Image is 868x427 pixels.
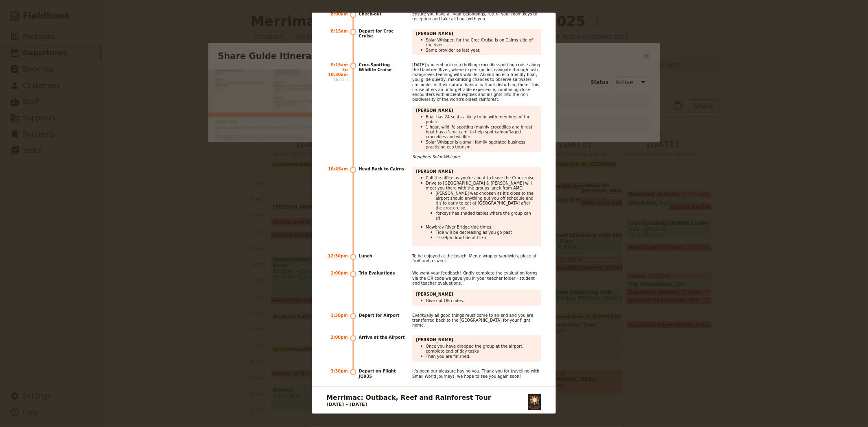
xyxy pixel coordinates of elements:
h3: Depart on Flight JQ935 [359,369,404,379]
h3: Arrive at the Airport [359,335,404,362]
span: 8:15am [331,29,348,33]
h3: Check-out [359,12,404,22]
h3: Croc-Spotting Wildlife Cruise [359,63,404,159]
h1: Merrimac:​ Outback,​ Reef and Rainforest Tour [326,394,491,401]
span: [DATE] – [DATE] [326,402,367,407]
span: Yorkeys has shaded tables where the group can sit. [435,211,532,220]
span: 2:00pm [330,335,348,340]
span: Solar Whisper is a small family operated business practising eco tourism. [426,140,527,149]
span: Boat has 24 seats - likely to be with members of the public. [426,115,531,124]
span: 10:45am [328,167,348,171]
span: Call the office as you're about to leave the Croc cruise. [426,176,536,180]
span: [PERSON_NAME] was choosen as it's close to the airport should anything put you off schedule and i... [435,191,535,211]
span: Eventually all good things must come to an end and you are transferred back to the [GEOGRAPHIC_DA... [412,313,534,328]
img: Small World Journeys logo [528,394,541,410]
span: We want your feedback! Kindly complete the evaluation forms via the QR code we gave you in your t... [412,271,538,285]
span: Ensure you have all your belongings, return your room keys to reception and take all bags with you. [412,12,538,21]
span: To be enjoyed at the beach. Menu: wrap or sandwich, piece of fruit and a sweet. [412,254,538,263]
p: Suppliers: Solar Whisper [412,155,541,159]
span: 12:39pm low tide at 0.7m [435,235,487,240]
h4: [PERSON_NAME] [416,292,537,297]
h4: [PERSON_NAME] [416,169,537,174]
h3: Depart for Croc Cruise [359,29,404,55]
span: 1 hour, wildlife spotting (mainly crocodiles and birds), boat has a 'croc cam' to help spot camou... [426,125,535,139]
span: Same provider as last year. [426,48,480,52]
h3: Depart for Airport [359,313,404,328]
h4: [PERSON_NAME] [416,338,537,342]
span: Once you have dropped the group at the airport, complete end of day tasks [426,344,525,353]
span: Solar Whisper, for the Croc Cruise is on Cairns side of the river. [426,38,534,47]
h4: [PERSON_NAME] [416,31,537,36]
span: 3:30pm [330,369,348,373]
h3: Head Back to Cairns [359,167,404,246]
span: 12:30pm [328,254,348,258]
h4: [PERSON_NAME] [416,108,537,113]
span: 8:00am [331,12,348,16]
h3: Trip Evaluations [359,271,404,305]
span: Drive to [GEOGRAPHIC_DATA] & [PERSON_NAME] will meet you there with the groups lunch from AMO. [426,181,533,190]
span: [DATE] you embark on a thrilling crocodile-spotting cruise along the Daintree River, where expert... [412,63,542,102]
span: Then you are finished. [426,354,470,359]
span: Tide will be decreasing as you go past [435,230,512,235]
span: 1h, 15m [326,77,348,82]
h3: Lunch [359,254,404,264]
span: 9:15am to 10:30am [328,63,348,77]
span: It's been our pleasure having you. Thank you for travelling with Small World Journeys, we hope to... [412,369,540,378]
span: 1:00pm [330,271,348,275]
span: Mowbray River Bridge tide times: [426,225,492,229]
span: Give out QR codes. [426,298,464,303]
span: 1:30pm [330,313,348,318]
